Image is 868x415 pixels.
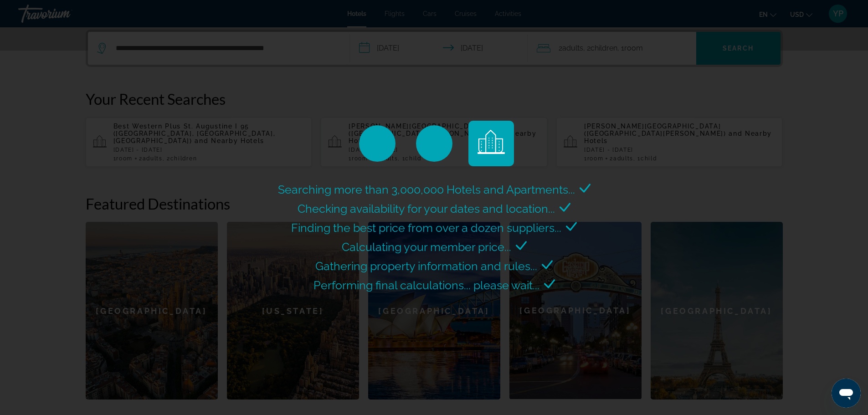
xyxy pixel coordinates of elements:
span: Finding the best price from over a dozen suppliers... [291,221,561,235]
span: Searching more than 3,000,000 Hotels and Apartments... [278,183,575,196]
span: Calculating your member price... [342,240,511,254]
span: Performing final calculations... please wait... [313,278,539,292]
span: Gathering property information and rules... [315,259,537,273]
span: Checking availability for your dates and location... [298,202,555,215]
iframe: Button to launch messaging window [832,379,861,408]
